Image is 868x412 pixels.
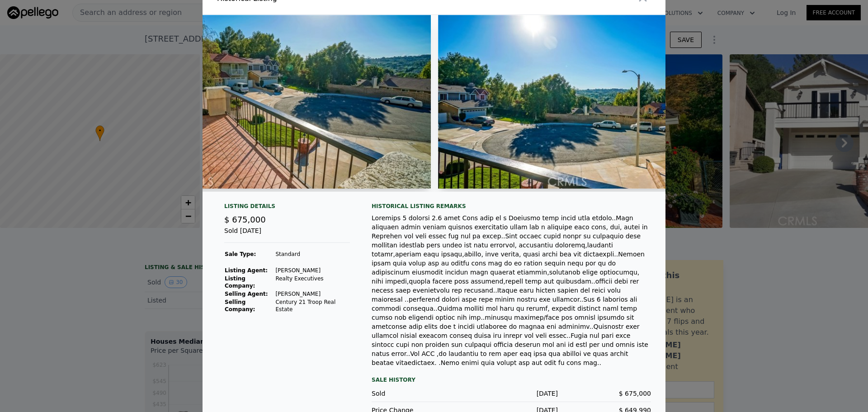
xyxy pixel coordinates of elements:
[225,267,268,274] strong: Listing Agent:
[122,15,431,189] img: Property Img
[372,213,651,367] div: Loremips 5 dolorsi 2.6 amet Cons adip el s Doeiusmo temp incid utla etdolo..Magn aliquaen admin v...
[275,298,350,313] td: Century 21 Troop Real Estate
[619,390,651,397] span: $ 675,000
[275,250,350,258] td: Standard
[275,275,350,290] td: Realty Executives
[372,389,465,398] div: Sold
[224,226,350,243] div: Sold [DATE]
[225,251,256,257] strong: Sale Type:
[225,275,255,289] strong: Listing Company:
[224,215,266,224] span: $ 675,000
[438,15,747,189] img: Property Img
[275,290,350,298] td: [PERSON_NAME]
[372,203,651,210] div: Historical Listing remarks
[225,291,268,297] strong: Selling Agent:
[225,299,255,313] strong: Selling Company:
[465,389,558,398] div: [DATE]
[372,374,651,385] div: Sale History
[275,266,350,275] td: [PERSON_NAME]
[224,203,350,213] div: Listing Details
